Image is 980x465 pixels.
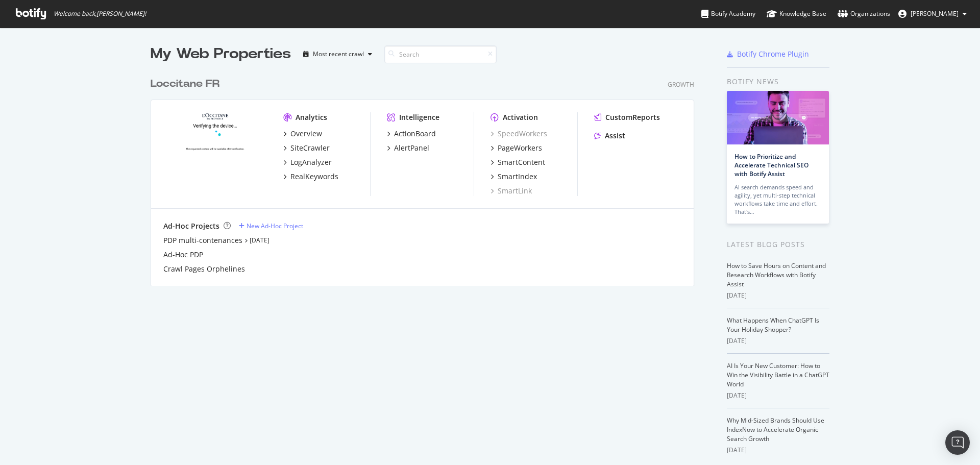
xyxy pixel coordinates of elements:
[151,77,224,91] a: Loccitane FR
[491,129,547,139] a: SpeedWorkers
[290,172,338,182] div: RealKeywords
[163,235,242,246] a: PDP multi-contenances
[838,9,890,19] div: Organizations
[491,186,532,196] a: SmartLink
[151,64,702,286] div: grid
[727,316,819,334] a: What Happens When ChatGPT Is Your Holiday Shopper?
[163,221,219,231] div: Ad-Hoc Projects
[734,183,821,216] div: AI search demands speed and agility, yet multi-step technical workflows take time and effort. Tha...
[668,80,694,89] div: Growth
[498,143,542,153] div: PageWorkers
[163,112,267,195] img: fr.loccitane.com
[890,6,975,22] button: [PERSON_NAME]
[290,157,332,167] div: LogAnalyzer
[727,49,809,59] a: Botify Chrome Plugin
[387,129,436,139] a: ActionBoard
[250,236,269,244] a: [DATE]
[727,336,829,346] div: [DATE]
[727,361,829,388] a: AI Is Your New Customer: How to Win the Visibility Battle in a ChatGPT World
[911,9,959,18] span: Margot Sylvestre
[283,143,330,153] a: SiteCrawler
[151,44,291,64] div: My Web Properties
[283,172,338,182] a: RealKeywords
[247,222,303,230] div: New Ad-Hoc Project
[737,49,809,59] div: Botify Chrome Plugin
[727,291,829,300] div: [DATE]
[313,51,364,57] div: Most recent crawl
[594,131,625,141] a: Assist
[239,222,303,230] a: New Ad-Hoc Project
[727,391,829,400] div: [DATE]
[727,239,829,250] div: Latest Blog Posts
[163,250,203,260] a: Ad-Hoc PDP
[290,129,322,139] div: Overview
[290,143,330,153] div: SiteCrawler
[491,172,537,182] a: SmartIndex
[491,157,545,167] a: SmartContent
[491,143,542,153] a: PageWorkers
[399,112,439,123] div: Intelligence
[701,9,755,19] div: Botify Academy
[727,261,826,288] a: How to Save Hours on Content and Research Workflows with Botify Assist
[605,112,660,123] div: CustomReports
[387,143,429,153] a: AlertPanel
[384,45,497,63] input: Search
[594,112,660,123] a: CustomReports
[54,10,146,18] span: Welcome back, [PERSON_NAME] !
[734,152,808,178] a: How to Prioritize and Accelerate Technical SEO with Botify Assist
[498,172,537,182] div: SmartIndex
[283,129,322,139] a: Overview
[394,129,436,139] div: ActionBoard
[163,264,245,274] a: Crawl Pages Orphelines
[498,157,545,167] div: SmartContent
[151,77,219,91] div: Loccitane FR
[296,112,327,123] div: Analytics
[299,46,376,62] button: Most recent crawl
[945,430,970,455] div: Open Intercom Messenger
[503,112,538,123] div: Activation
[727,446,829,455] div: [DATE]
[727,91,829,144] img: How to Prioritize and Accelerate Technical SEO with Botify Assist
[605,131,625,141] div: Assist
[283,157,332,167] a: LogAnalyzer
[727,76,829,87] div: Botify news
[727,416,824,443] a: Why Mid-Sized Brands Should Use IndexNow to Accelerate Organic Search Growth
[767,9,826,19] div: Knowledge Base
[394,143,429,153] div: AlertPanel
